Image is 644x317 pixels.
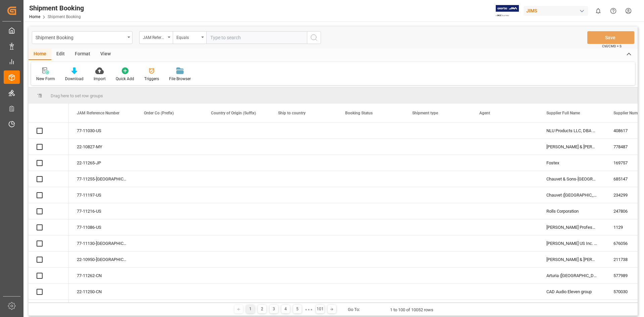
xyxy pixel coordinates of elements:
div: 22-10950-[GEOGRAPHIC_DATA] [69,252,136,267]
div: Import [94,76,106,82]
button: JIMS [524,4,591,17]
button: open menu [173,31,206,44]
div: 101 [316,305,324,313]
div: 3 [270,305,278,313]
div: 22-11265-JP [69,155,136,171]
div: [PERSON_NAME] US Inc. (Zound) [538,235,605,251]
span: Shipment type [412,111,438,115]
div: Press SPACE to select this row. [29,155,69,171]
button: open menu [32,31,132,44]
div: CAD Audio Eleven group [538,284,605,300]
button: Help Center [606,3,621,18]
div: Focusrite (NVT),Focusrite Audio Engineering [538,300,605,316]
div: Format [70,49,95,60]
span: Supplier Full Name [546,111,580,115]
div: 22-10827-MY [69,139,136,155]
span: Country of Origin (Suffix) [211,111,256,115]
div: JAM Reference Number [143,33,166,41]
span: Booking Status [345,111,373,115]
div: Edit [51,49,70,60]
button: Save [587,31,634,44]
div: 4 [281,305,290,313]
button: show 0 new notifications [591,3,606,18]
div: View [95,49,116,60]
div: Press SPACE to select this row. [29,123,69,139]
div: [PERSON_NAME] Professional, Inc. [538,219,605,235]
div: Chauvet ([GEOGRAPHIC_DATA]) Vendor [538,187,605,203]
div: Press SPACE to select this row. [29,203,69,219]
div: Press SPACE to select this row. [29,300,69,316]
div: Chauvet & Sons-[GEOGRAPHIC_DATA] [538,171,605,187]
div: 77-11255-[GEOGRAPHIC_DATA] [69,171,136,187]
div: Equals [176,33,199,41]
div: Press SPACE to select this row. [29,171,69,187]
div: 77-11197-US [69,187,136,203]
div: Press SPACE to select this row. [29,219,69,235]
div: 2 [258,305,266,313]
div: NLU Products LLC, DBA BodygARdz [538,123,605,139]
button: open menu [139,31,173,44]
a: Home [29,14,40,19]
input: Type to search [206,31,307,44]
div: Home [29,49,51,60]
div: [PERSON_NAME] & [PERSON_NAME] (US funds China)(W/T*)- [538,252,605,267]
div: JIMS [524,6,588,16]
div: Press SPACE to select this row. [29,235,69,252]
div: Shipment Booking [29,3,84,13]
button: search button [307,31,321,44]
div: Press SPACE to select this row. [29,252,69,268]
div: New Form [36,76,55,82]
div: 77-11030-US [69,123,136,139]
div: 22-11250-CN [69,284,136,300]
div: Shipment Booking [36,33,125,41]
span: Ctrl/CMD + S [602,44,622,49]
div: Quick Add [116,76,134,82]
div: 77-11130-[GEOGRAPHIC_DATA] [69,235,136,251]
div: Fostex [538,155,605,171]
span: Ship to country [278,111,306,115]
div: 77-11262-CN [69,268,136,283]
span: Order Co (Prefix) [144,111,174,115]
div: File Browser [169,76,191,82]
div: ● ● ● [305,307,312,312]
div: Press SPACE to select this row. [29,268,69,284]
div: Press SPACE to select this row. [29,187,69,203]
div: Download [65,76,84,82]
div: 1 to 100 of 10052 rows [390,307,433,313]
div: 77-11086-US [69,219,136,235]
div: [PERSON_NAME] & [PERSON_NAME] (US funds [GEOGRAPHIC_DATA]) (W/T*) [538,139,605,155]
div: Arturia ([GEOGRAPHIC_DATA]) [538,268,605,283]
span: Drag here to set row groups [51,93,103,98]
div: Press SPACE to select this row. [29,139,69,155]
div: 77-11216-US [69,203,136,219]
span: Supplier Number [613,111,643,115]
div: 1 [246,305,255,313]
div: Go To: [348,306,360,313]
div: Press SPACE to select this row. [29,284,69,300]
div: 77-11147-CN [69,300,136,316]
div: Rolls Corporation [538,203,605,219]
div: Triggers [144,76,159,82]
span: JAM Reference Number [77,111,119,115]
span: Agent [479,111,490,115]
img: Exertis%20JAM%20-%20Email%20Logo.jpg_1722504956.jpg [496,5,519,17]
div: 5 [293,305,302,313]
